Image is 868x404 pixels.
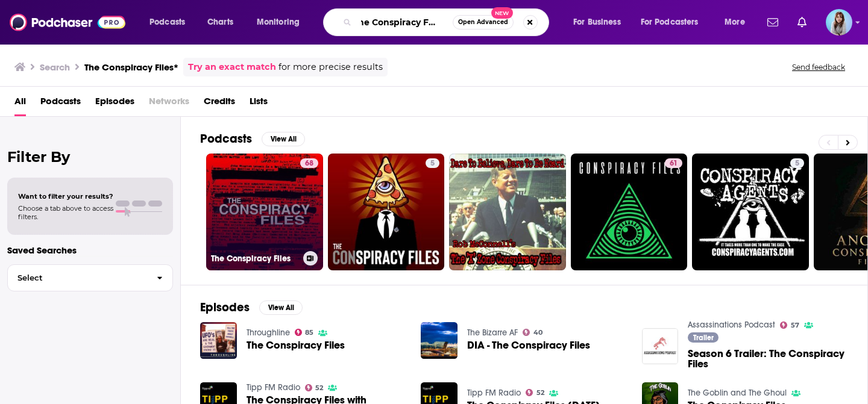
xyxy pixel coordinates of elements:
[790,158,804,168] a: 5
[247,382,300,393] a: Tipp FM Radio
[18,192,113,200] span: Want to filter your results?
[10,11,125,34] img: Podchaser - Follow, Share and Rate Podcasts
[536,390,544,396] span: 52
[458,19,508,25] span: Open Advanced
[565,13,636,32] button: open menu
[763,12,783,33] a: Show notifications dropdown
[641,14,699,31] span: For Podcasters
[692,154,809,270] a: 5
[149,92,189,116] span: Networks
[315,385,323,391] span: 52
[259,300,303,315] button: View All
[14,92,26,116] a: All
[523,329,542,336] a: 40
[693,334,714,341] span: Trailer
[795,158,799,170] span: 5
[18,204,113,221] span: Choose a tab above to access filters.
[793,12,811,33] a: Show notifications dropdown
[200,131,252,146] h2: Podcasts
[206,154,323,270] a: 68The Conspiracy Files
[200,300,303,315] a: EpisodesView All
[200,322,237,359] img: The Conspiracy Files
[716,13,760,32] button: open menu
[188,60,276,74] a: Try an exact match
[278,60,383,74] span: for more precise results
[526,389,544,396] a: 52
[788,62,849,72] button: Send feedback
[200,13,241,32] a: Charts
[467,328,518,338] a: The Bizarre AF
[826,9,852,36] span: Logged in as ana.predescu.hkr
[430,158,435,170] span: 5
[826,9,852,36] button: Show profile menu
[149,14,185,31] span: Podcasts
[7,244,173,256] p: Saved Searches
[40,61,70,73] h3: Search
[421,322,458,359] img: DIA - The Conspiracy Files
[670,158,678,170] span: 61
[305,158,313,170] span: 68
[207,14,233,31] span: Charts
[467,388,521,398] a: Tipp FM Radio
[262,132,305,146] button: View All
[642,328,679,365] img: Season 6 Trailer: The Conspiracy Files
[328,154,445,270] a: 5
[8,274,147,282] span: Select
[7,148,173,166] h2: Filter By
[141,13,201,32] button: open menu
[295,329,314,336] a: 85
[305,330,313,335] span: 85
[491,7,513,19] span: New
[335,8,561,36] div: Search podcasts, credits, & more...
[573,14,621,31] span: For Business
[426,158,439,168] a: 5
[211,253,298,264] h3: The Conspiracy Files
[725,14,745,31] span: More
[533,330,542,335] span: 40
[571,154,688,270] a: 61
[688,388,787,398] a: The Goblin and The Ghoul
[248,13,315,32] button: open menu
[257,14,300,31] span: Monitoring
[200,300,250,315] h2: Episodes
[300,158,318,168] a: 68
[7,264,173,291] button: Select
[200,131,305,146] a: PodcastsView All
[250,92,268,116] a: Lists
[204,92,235,116] a: Credits
[780,322,799,329] a: 57
[688,320,775,330] a: Assassinations Podcast
[453,15,514,30] button: Open AdvancedNew
[791,323,799,328] span: 57
[247,340,345,350] a: The Conspiracy Files
[356,13,453,32] input: Search podcasts, credits, & more...
[633,13,716,32] button: open menu
[84,61,178,73] h3: The Conspiracy Files*
[40,92,81,116] a: Podcasts
[826,9,852,36] img: User Profile
[247,328,290,338] a: Throughline
[95,92,134,116] a: Episodes
[305,384,324,391] a: 52
[665,158,682,168] a: 61
[467,340,590,350] a: DIA - The Conspiracy Files
[688,349,848,369] a: Season 6 Trailer: The Conspiracy Files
